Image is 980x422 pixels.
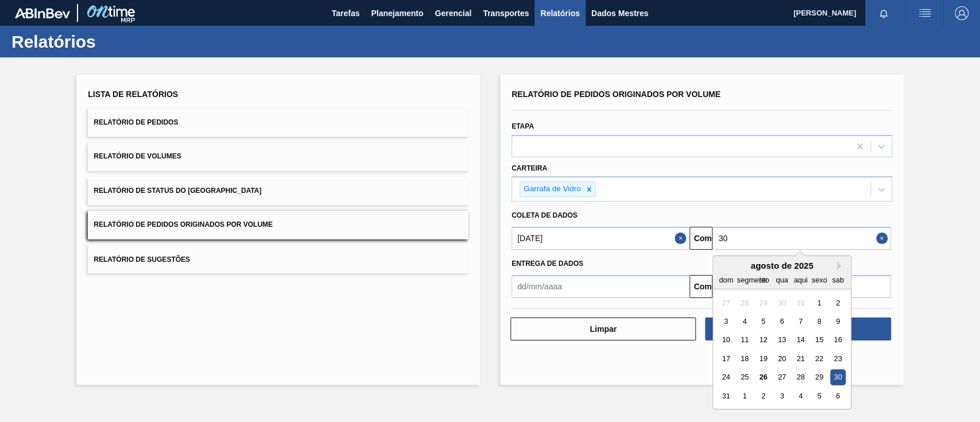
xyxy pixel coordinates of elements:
font: Entrega de dados [512,260,583,268]
div: Escolha quinta-feira, 28 de agosto de 2025 [793,370,808,385]
font: Relatórios [11,32,96,51]
font: [PERSON_NAME] [793,9,856,17]
input: dd/mm/aaaa [712,227,890,250]
div: Escolha quinta-feira, 14 de agosto de 2025 [793,332,808,348]
div: Escolha quinta-feira, 7 de agosto de 2025 [793,313,808,329]
button: Relatório de Sugestões [88,245,468,273]
font: Relatório de Volumes [94,153,181,161]
font: 21 [797,354,805,363]
div: Escolha domingo, 31 de agosto de 2025 [718,388,734,404]
font: 27 [778,373,786,382]
font: 6 [780,317,784,326]
font: 25 [741,373,749,382]
font: Carteira [512,164,547,172]
font: 29 [815,373,823,382]
font: 23 [834,354,842,363]
font: 17 [722,354,730,363]
div: mês 2025-08 [717,293,847,405]
div: Escolha domingo, 10 de agosto de 2025 [718,332,734,348]
div: Escolha terça-feira, 26 de agosto de 2025 [756,370,771,385]
font: 12 [760,336,768,344]
font: 16 [834,336,842,344]
div: Não disponível segunda-feira, 28 de julho de 2025 [737,295,753,311]
button: Limpar [510,318,696,340]
font: Relatório de Pedidos [94,118,178,126]
font: 8 [818,317,822,326]
button: Relatório de Pedidos Originados por Volume [88,211,468,239]
font: 14 [797,336,805,344]
font: Gerencial [435,9,471,18]
font: 20 [778,354,786,363]
font: Coleta de dados [512,211,578,219]
font: ter [759,276,768,284]
font: Relatório de Status do [GEOGRAPHIC_DATA] [94,187,261,195]
font: 2 [836,299,840,307]
button: Download [705,318,890,340]
div: Não disponível quarta-feira, 30 de julho de 2025 [774,295,790,311]
font: 1 [743,392,747,400]
div: Escolha terça-feira, 12 de agosto de 2025 [756,332,771,348]
font: 4 [743,317,747,326]
div: Não disponível quinta-feira, 31 de julho de 2025 [793,295,808,311]
font: Garrafa de Vidro [524,184,581,193]
font: 3 [724,317,728,326]
font: Dados Mestres [591,9,649,18]
font: 19 [760,354,768,363]
div: Escolha quinta-feira, 21 de agosto de 2025 [793,351,808,366]
font: Relatório de Pedidos Originados por Volume [512,90,721,99]
div: Escolha segunda-feira, 4 de agosto de 2025 [737,313,753,329]
div: Escolha quarta-feira, 3 de setembro de 2025 [774,388,790,404]
button: Fechar [675,227,690,250]
font: Relatórios [540,9,579,18]
button: Comeu [690,227,712,250]
font: Limpar [590,324,617,334]
div: Escolha quinta-feira, 4 de setembro de 2025 [793,388,808,404]
div: Escolha domingo, 3 de agosto de 2025 [718,313,734,329]
font: 24 [722,373,730,382]
font: 28 [741,299,749,307]
font: 18 [741,354,749,363]
div: Escolha sexta-feira, 5 de setembro de 2025 [812,388,827,404]
font: 31 [722,392,730,400]
div: Escolha terça-feira, 2 de setembro de 2025 [756,388,771,404]
img: TNhmsLtSVTkK8tSr43FrP2fwEKptu5GPRR3wAAAABJRU5ErkJggg== [15,8,70,18]
font: 13 [778,336,786,344]
font: 30 [778,299,786,307]
font: 6 [836,392,840,400]
div: Escolha domingo, 24 de agosto de 2025 [718,370,734,385]
font: 7 [799,317,803,326]
div: Escolha sexta-feira, 15 de agosto de 2025 [812,332,827,348]
font: 15 [815,336,823,344]
font: 30 [834,373,842,382]
font: 5 [818,392,822,400]
button: Close [876,227,891,250]
div: Escolha terça-feira, 5 de agosto de 2025 [756,313,771,329]
div: Escolha quarta-feira, 6 de agosto de 2025 [774,313,790,329]
font: 5 [761,317,765,326]
div: Escolha segunda-feira, 18 de agosto de 2025 [737,351,753,366]
font: 31 [797,299,805,307]
button: Próximo mês [837,262,845,270]
font: 22 [815,354,823,363]
div: Escolha terça-feira, 19 de agosto de 2025 [756,351,771,366]
div: Escolha sábado, 23 de agosto de 2025 [830,351,846,366]
font: sab [832,276,845,284]
font: sexo [812,276,827,284]
div: Escolha sábado, 2 de agosto de 2025 [830,295,846,311]
font: Lista de Relatórios [88,90,178,99]
div: Não disponível terça-feira, 29 de julho de 2025 [756,295,771,311]
div: Escolha quarta-feira, 13 de agosto de 2025 [774,332,790,348]
font: aqui [794,276,808,284]
button: Relatório de Pedidos [88,109,468,137]
font: 11 [741,336,749,344]
div: Escolha sexta-feira, 8 de agosto de 2025 [812,313,827,329]
div: Escolha sábado, 6 de setembro de 2025 [830,388,846,404]
font: 9 [836,317,840,326]
div: Escolha sábado, 9 de agosto de 2025 [830,313,846,329]
div: Escolha segunda-feira, 25 de agosto de 2025 [737,370,753,385]
button: Notificações [865,5,902,21]
font: Relatório de Pedidos Originados por Volume [94,221,273,229]
font: dom [719,276,734,284]
button: Relatório de Status do [GEOGRAPHIC_DATA] [88,177,468,205]
font: 2 [761,392,765,400]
